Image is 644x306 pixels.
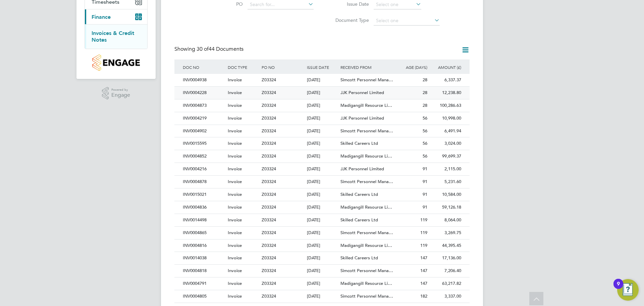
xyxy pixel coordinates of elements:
[262,204,276,210] span: Z03324
[85,9,147,24] button: Finance
[420,230,427,235] span: 119
[262,255,276,261] span: Z03324
[228,77,242,83] span: Invoice
[181,290,226,303] div: INV0004805
[262,191,276,197] span: Z03324
[262,115,276,121] span: Z03324
[423,153,427,159] span: 56
[262,179,276,184] span: Z03324
[420,280,427,286] span: 147
[181,87,226,99] div: INV0004228
[197,46,244,52] span: 44 Documents
[340,230,393,235] span: Simcott Personnel Mana…
[429,201,463,214] div: 59,126.18
[305,59,339,75] div: ISSUE DATE
[429,74,463,86] div: 6,337.37
[429,137,463,150] div: 3,024.00
[92,30,134,43] a: Invoices & Credit Notes
[181,227,226,239] div: INV0004865
[181,137,226,150] div: INV0015595
[429,239,463,252] div: 44,395.45
[340,140,378,146] span: Skilled Careers Ltd
[262,217,276,223] span: Z03324
[181,214,226,226] div: INV0014498
[423,204,427,210] span: 91
[181,74,226,86] div: INV0004938
[340,90,384,95] span: JJK Personnel Limited
[228,90,242,95] span: Invoice
[305,74,339,86] div: [DATE]
[181,125,226,137] div: INV0004902
[305,290,339,303] div: [DATE]
[228,230,242,235] span: Invoice
[305,201,339,214] div: [DATE]
[340,191,378,197] span: Skilled Careers Ltd
[429,99,463,112] div: 100,286.63
[228,204,242,210] span: Invoice
[181,112,226,125] div: INV0004219
[305,227,339,239] div: [DATE]
[340,217,378,223] span: Skilled Careers Ltd
[305,99,339,112] div: [DATE]
[228,255,242,261] span: Invoice
[423,166,427,172] span: 91
[228,243,242,248] span: Invoice
[181,99,226,112] div: INV0004873
[423,102,427,108] span: 28
[305,188,339,201] div: [DATE]
[429,227,463,239] div: 3,269.75
[429,252,463,264] div: 17,136.00
[429,176,463,188] div: 5,231.60
[204,1,243,7] label: PO
[174,46,245,53] div: Showing
[429,265,463,277] div: 7,206.40
[305,87,339,99] div: [DATE]
[181,176,226,188] div: INV0004878
[429,150,463,163] div: 99,699.37
[228,153,242,159] span: Invoice
[262,243,276,248] span: Z03324
[429,277,463,290] div: 63,217.82
[429,112,463,125] div: 10,998.00
[197,46,209,52] span: 30 of
[262,140,276,146] span: Z03324
[228,268,242,273] span: Invoice
[340,179,393,184] span: Simcott Personnel Mana…
[305,150,339,163] div: [DATE]
[226,59,260,75] div: DOC TYPE
[423,179,427,184] span: 91
[262,128,276,134] span: Z03324
[330,17,369,23] label: Document Type
[305,112,339,125] div: [DATE]
[429,125,463,137] div: 6,491.94
[423,115,427,121] span: 56
[85,54,148,71] a: Go to home page
[228,179,242,184] span: Invoice
[340,128,393,134] span: Simcott Personnel Mana…
[420,243,427,248] span: 119
[260,59,305,75] div: PO NO
[429,214,463,226] div: 8,064.00
[181,201,226,214] div: INV0004836
[228,140,242,146] span: Invoice
[228,191,242,197] span: Invoice
[228,280,242,286] span: Invoice
[305,125,339,137] div: [DATE]
[305,214,339,226] div: [DATE]
[423,128,427,134] span: 56
[262,293,276,299] span: Z03324
[111,87,130,93] span: Powered by
[262,268,276,273] span: Z03324
[340,153,392,159] span: Madigangill Resource Li…
[181,252,226,264] div: INV0014038
[262,77,276,83] span: Z03324
[420,268,427,273] span: 147
[340,243,392,248] span: Madigangill Resource Li…
[262,153,276,159] span: Z03324
[340,166,384,172] span: JJK Personnel Limited
[340,293,393,299] span: Simcott Personnel Mana…
[423,77,427,83] span: 28
[340,255,378,261] span: Skilled Careers Ltd
[92,14,111,20] span: Finance
[228,293,242,299] span: Invoice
